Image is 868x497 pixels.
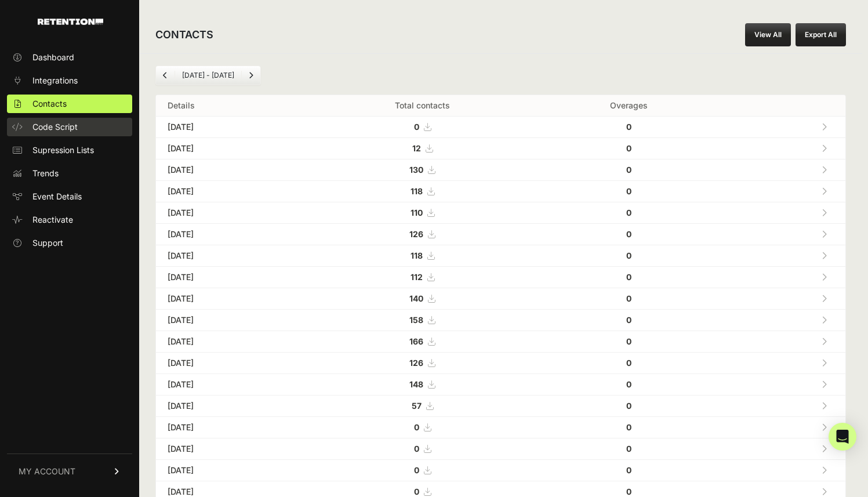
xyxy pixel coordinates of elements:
[409,229,423,239] strong: 126
[409,293,423,303] strong: 140
[156,95,306,117] th: Details
[7,118,132,136] a: Code Script
[32,52,74,63] span: Dashboard
[414,444,419,454] strong: 0
[409,315,423,325] strong: 158
[156,202,306,224] td: [DATE]
[156,460,306,481] td: [DATE]
[412,401,433,411] a: 57
[626,122,631,132] strong: 0
[32,121,78,133] span: Code Script
[626,251,631,260] strong: 0
[626,401,631,411] strong: 0
[175,71,241,80] li: [DATE] - [DATE]
[7,164,132,183] a: Trends
[626,186,631,196] strong: 0
[745,23,791,46] a: View All
[411,272,434,282] a: 112
[409,165,435,175] a: 130
[156,288,306,310] td: [DATE]
[626,336,631,346] strong: 0
[409,293,435,303] a: 140
[155,27,213,43] h2: CONTACTS
[38,19,103,25] img: Retention.com
[539,95,720,117] th: Overages
[156,310,306,331] td: [DATE]
[156,353,306,374] td: [DATE]
[626,208,631,217] strong: 0
[411,186,423,196] strong: 118
[156,138,306,159] td: [DATE]
[626,358,631,368] strong: 0
[32,98,67,110] span: Contacts
[156,331,306,353] td: [DATE]
[409,358,435,368] a: 126
[7,95,132,113] a: Contacts
[156,438,306,460] td: [DATE]
[411,272,423,282] strong: 112
[156,224,306,245] td: [DATE]
[7,234,132,252] a: Support
[626,315,631,325] strong: 0
[411,186,434,196] a: 118
[411,251,423,260] strong: 118
[796,23,846,46] button: Export All
[7,141,132,159] a: Supression Lists
[626,165,631,175] strong: 0
[409,379,423,389] strong: 148
[156,396,306,417] td: [DATE]
[156,117,306,138] td: [DATE]
[32,191,82,202] span: Event Details
[414,122,419,132] strong: 0
[32,214,73,226] span: Reactivate
[414,487,419,496] strong: 0
[412,401,422,411] strong: 57
[626,465,631,475] strong: 0
[626,229,631,239] strong: 0
[409,358,423,368] strong: 126
[156,181,306,202] td: [DATE]
[7,454,132,489] a: MY ACCOUNT
[32,168,59,179] span: Trends
[156,267,306,288] td: [DATE]
[156,66,175,85] a: Previous
[32,144,94,156] span: Supression Lists
[7,48,132,67] a: Dashboard
[626,379,631,389] strong: 0
[626,293,631,303] strong: 0
[409,336,435,346] a: 166
[409,379,435,389] a: 148
[156,417,306,438] td: [DATE]
[411,251,434,260] a: 118
[7,187,132,206] a: Event Details
[626,487,631,496] strong: 0
[242,66,260,85] a: Next
[409,229,435,239] a: 126
[19,466,75,477] span: MY ACCOUNT
[32,75,78,86] span: Integrations
[414,422,419,432] strong: 0
[7,71,132,90] a: Integrations
[306,95,539,117] th: Total contacts
[409,336,423,346] strong: 166
[411,208,434,217] a: 110
[411,208,423,217] strong: 110
[626,444,631,454] strong: 0
[626,272,631,282] strong: 0
[32,237,63,249] span: Support
[156,245,306,267] td: [DATE]
[7,211,132,229] a: Reactivate
[412,143,421,153] strong: 12
[829,423,856,451] div: Open Intercom Messenger
[412,143,433,153] a: 12
[626,422,631,432] strong: 0
[156,374,306,396] td: [DATE]
[626,143,631,153] strong: 0
[409,165,423,175] strong: 130
[156,159,306,181] td: [DATE]
[414,465,419,475] strong: 0
[409,315,435,325] a: 158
